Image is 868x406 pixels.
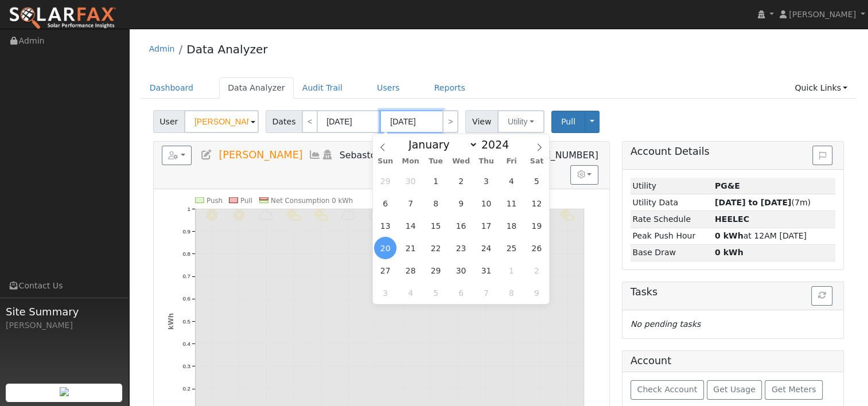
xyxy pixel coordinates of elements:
[399,170,422,192] span: September 30, 2024
[500,192,523,214] span: October 11, 2024
[149,44,175,53] a: Admin
[302,110,318,133] a: <
[6,304,123,319] span: Site Summary
[182,318,190,325] text: 0.5
[630,211,713,228] td: Rate Schedule
[425,170,447,192] span: October 1, 2024
[630,380,704,400] button: Check Account
[399,214,422,237] span: October 14, 2024
[373,158,398,165] span: Sun
[182,228,190,235] text: 0.9
[812,146,832,165] button: Issue History
[450,170,472,192] span: October 2, 2024
[368,77,408,99] a: Users
[561,117,575,126] span: Pull
[219,77,294,99] a: Data Analyzer
[526,214,548,237] span: October 19, 2024
[442,110,458,133] a: >
[450,192,472,214] span: October 9, 2024
[60,387,69,396] img: retrieve
[515,150,598,161] span: [PHONE_NUMBER]
[630,146,835,158] h5: Account Details
[524,158,550,165] span: Sat
[475,237,497,259] span: October 24, 2024
[200,149,213,161] a: Edit User (38367)
[399,237,422,259] span: October 21, 2024
[399,282,422,304] span: November 4, 2024
[182,385,190,392] text: 0.2
[141,77,203,99] a: Dashboard
[182,363,190,369] text: 0.3
[713,228,835,244] td: at 12AM [DATE]
[399,192,422,214] span: October 7, 2024
[219,149,302,161] span: [PERSON_NAME]
[186,42,267,56] a: Data Analyzer
[526,259,548,282] span: November 2, 2024
[474,158,499,165] span: Thu
[551,111,585,133] button: Pull
[475,282,497,304] span: November 7, 2024
[449,158,474,165] span: Wed
[6,319,123,331] div: [PERSON_NAME]
[309,149,321,161] a: Multi-Series Graph
[423,158,449,165] span: Tue
[182,251,190,257] text: 0.8
[475,192,497,214] span: October 10, 2024
[715,248,744,257] strong: 0 kWh
[715,198,791,207] strong: [DATE] to [DATE]
[374,170,396,192] span: September 29, 2024
[526,170,548,192] span: October 5, 2024
[497,110,544,133] button: Utility
[425,192,447,214] span: October 8, 2024
[713,385,755,394] span: Get Usage
[478,138,519,151] input: Year
[450,237,472,259] span: October 23, 2024
[426,77,474,99] a: Reports
[475,170,497,192] span: October 3, 2024
[789,10,856,19] span: [PERSON_NAME]
[500,282,523,304] span: November 8, 2024
[340,150,491,161] span: Sebastopol, [GEOGRAPHIC_DATA]
[715,214,749,224] strong: R
[526,282,548,304] span: November 9, 2024
[403,138,478,151] select: Month
[294,77,351,99] a: Audit Trail
[765,380,823,400] button: Get Meters
[707,380,762,400] button: Get Usage
[425,259,447,282] span: October 29, 2024
[374,237,396,259] span: October 20, 2024
[475,214,497,237] span: October 17, 2024
[500,237,523,259] span: October 25, 2024
[500,259,523,282] span: November 1, 2024
[425,282,447,304] span: November 5, 2024
[207,197,223,205] text: Push
[182,341,190,347] text: 0.4
[526,192,548,214] span: October 12, 2024
[187,205,190,212] text: 1
[450,214,472,237] span: October 16, 2024
[499,158,524,165] span: Fri
[450,282,472,304] span: November 6, 2024
[630,244,713,261] td: Base Draw
[374,282,396,304] span: November 3, 2024
[637,385,697,394] span: Check Account
[715,181,740,190] strong: ID: 17378631, authorized: 10/07/25
[772,385,816,394] span: Get Meters
[399,259,422,282] span: October 28, 2024
[465,110,498,133] span: View
[715,231,744,240] strong: 0 kWh
[425,214,447,237] span: October 15, 2024
[9,6,116,30] img: SolarFax
[374,214,396,237] span: October 13, 2024
[811,286,832,306] button: Refresh
[500,170,523,192] span: October 4, 2024
[630,178,713,194] td: Utility
[240,197,252,205] text: Pull
[500,214,523,237] span: October 18, 2024
[166,313,174,330] text: kWh
[374,259,396,282] span: October 27, 2024
[630,228,713,244] td: Peak Push Hour
[398,158,423,165] span: Mon
[182,273,190,279] text: 0.7
[321,149,334,161] a: Login As (last Never)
